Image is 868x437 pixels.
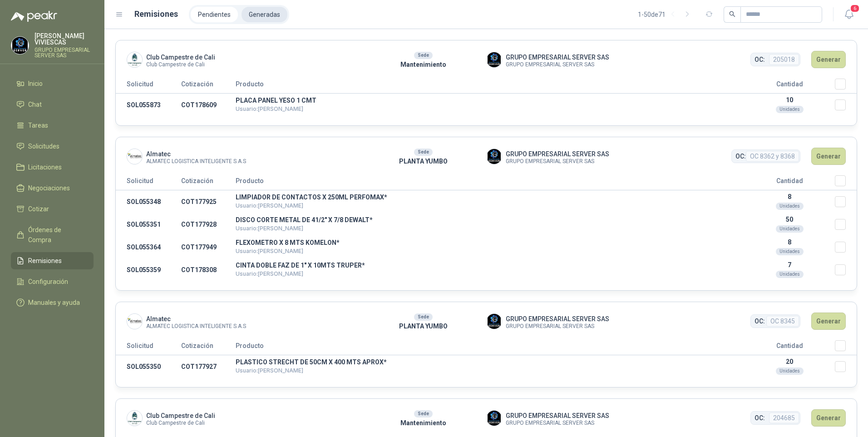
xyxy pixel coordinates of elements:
[744,96,835,104] p: 10
[744,79,835,94] th: Cantidad
[735,151,746,161] span: OC:
[11,117,94,134] a: Tareas
[236,262,744,268] p: CINTA DOBLE FAZ DE 1" X 10MTS TRUPER*
[28,162,62,172] span: Licitaciones
[506,52,609,62] span: GRUPO EMPRESARIAL SERVER SAS
[28,298,80,308] span: Manuales y ayuda
[835,190,857,214] td: Seleccionar/deseleccionar
[776,203,804,210] div: Unidades
[116,258,181,281] td: SOL055359
[11,37,29,54] img: Company Logo
[127,411,142,426] img: Company Logo
[116,355,181,378] td: SOL055350
[811,148,846,165] button: Generar
[776,225,804,233] div: Unidades
[776,106,804,113] div: Unidades
[729,11,735,17] span: search
[236,248,303,254] span: Usuario: [PERSON_NAME]
[835,94,857,117] td: Seleccionar/deseleccionar
[360,321,486,331] p: PLANTA YUMBO
[191,7,238,22] a: Pendientes
[28,204,49,214] span: Cotizar
[146,62,215,67] span: Club Campestre de Cali
[835,213,857,236] td: Seleccionar/deseleccionar
[181,236,236,258] td: COT177949
[146,52,215,62] span: Club Campestre de Cali
[414,149,433,156] div: Sede
[236,239,744,246] p: FLEXOMETRO X 8 MTS KOMELON*
[414,313,433,321] div: Sede
[776,367,804,375] div: Unidades
[11,221,94,248] a: Órdenes de Compra
[769,54,799,65] span: 205018
[835,79,857,94] th: Seleccionar/deseleccionar
[11,179,94,197] a: Negociaciones
[11,200,94,218] a: Cotizar
[236,270,303,277] span: Usuario: [PERSON_NAME]
[236,105,303,112] span: Usuario: [PERSON_NAME]
[506,314,609,324] span: GRUPO EMPRESARIAL SERVER SAS
[744,358,835,365] p: 20
[360,156,486,166] p: PLANTA YUMBO
[181,213,236,236] td: COT177928
[116,190,181,214] td: SOL055348
[236,97,744,104] p: PLACA PANEL YESO 1 CMT
[127,52,142,67] img: Company Logo
[487,314,502,329] img: Company Logo
[236,359,744,365] p: PLASTICO STRECHT DE 50CM X 400 MTS APROX*
[236,340,744,355] th: Producto
[835,340,857,355] th: Seleccionar/deseleccionar
[744,340,835,355] th: Cantidad
[744,261,835,268] p: 7
[744,238,835,246] p: 8
[116,213,181,236] td: SOL055351
[360,418,486,428] p: Mantenimiento
[835,355,857,378] td: Seleccionar/deseleccionar
[181,94,236,117] td: COT178609
[146,421,215,426] span: Club Campestre de Cali
[850,4,860,13] span: 6
[127,149,142,164] img: Company Logo
[811,409,846,427] button: Generar
[811,51,846,68] button: Generar
[181,258,236,281] td: COT178308
[11,96,94,113] a: Chat
[35,33,94,45] p: [PERSON_NAME] VIVIESCAS
[487,52,502,67] img: Company Logo
[835,175,857,190] th: Seleccionar/deseleccionar
[360,60,486,70] p: Mantenimiento
[414,410,433,417] div: Sede
[776,271,804,278] div: Unidades
[11,273,94,290] a: Configuración
[236,194,744,200] p: LIMPIADOR DE CONTACTOS X 250ML PERFOMAX*
[841,6,857,23] button: 6
[116,79,181,94] th: Solicitud
[146,149,246,159] span: Almatec
[242,7,287,22] a: Generadas
[744,175,835,190] th: Cantidad
[116,236,181,258] td: SOL055364
[487,411,502,426] img: Company Logo
[116,94,181,117] td: SOL055873
[116,175,181,190] th: Solicitud
[116,340,181,355] th: Solicitud
[236,175,744,190] th: Producto
[506,159,609,164] span: GRUPO EMPRESARIAL SERVER SAS
[11,294,94,311] a: Manuales y ayuda
[11,75,94,92] a: Inicio
[236,367,303,374] span: Usuario: [PERSON_NAME]
[236,79,744,94] th: Producto
[506,62,609,67] span: GRUPO EMPRESARIAL SERVER SAS
[146,314,246,324] span: Almatec
[28,120,48,130] span: Tareas
[769,412,799,423] span: 204685
[134,8,178,20] h1: Remisiones
[127,314,142,329] img: Company Logo
[487,149,502,164] img: Company Logo
[755,55,765,65] span: OC:
[638,7,695,22] div: 1 - 50 de 71
[506,324,609,329] span: GRUPO EMPRESARIAL SERVER SAS
[811,313,846,330] button: Generar
[755,316,765,326] span: OC:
